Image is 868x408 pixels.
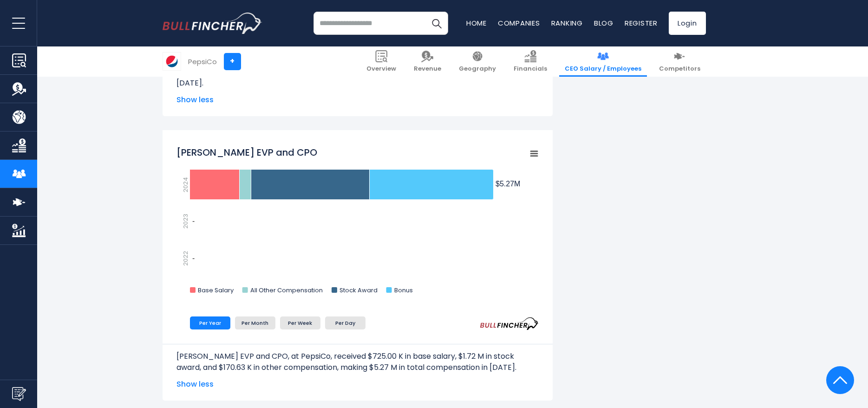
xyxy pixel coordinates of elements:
a: Overview [361,46,402,77]
a: Geography [453,46,502,77]
span: Revenue [414,65,441,73]
a: Login [669,12,706,35]
img: bullfincher logo [163,13,262,34]
a: Financials [508,46,553,77]
text: - [192,254,195,262]
span: Show less [176,379,539,390]
div: PepsiCo [188,56,217,67]
a: Revenue [408,46,447,77]
li: Per Week [280,316,320,329]
a: CEO Salary / Employees [559,46,647,77]
text: All Other Compensation [250,286,323,295]
p: [PERSON_NAME] EVP and CPO, at PepsiCo, received $725.00 K in base salary, $1.72 M in stock award,... [176,351,539,373]
text: 2024 [181,177,190,192]
text: Base Salary [198,286,234,295]
span: Geography [459,65,496,73]
a: Register [625,18,658,28]
tspan: [PERSON_NAME] EVP and CPO [176,146,317,159]
span: CEO Salary / Employees [565,65,641,73]
text: - [192,217,195,225]
li: Per Year [190,316,230,329]
span: Financials [514,65,547,73]
a: Go to homepage [163,13,262,34]
a: Companies [498,18,540,28]
span: Competitors [659,65,700,73]
li: Per Month [235,316,275,329]
text: 2022 [181,251,190,266]
svg: Becky Schmitt EVP and CPO [176,141,539,304]
text: 2023 [181,214,190,229]
a: Competitors [653,46,706,77]
img: PEP logo [163,53,181,70]
a: + [224,53,241,70]
a: Ranking [551,18,583,28]
span: Overview [366,65,396,73]
text: Stock Award [339,286,378,295]
a: Blog [594,18,613,28]
button: Search [425,12,448,35]
span: Show less [176,94,539,105]
a: Home [466,18,487,28]
tspan: $5.27M [496,180,520,188]
li: Per Day [325,316,365,329]
text: Bonus [394,286,413,295]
